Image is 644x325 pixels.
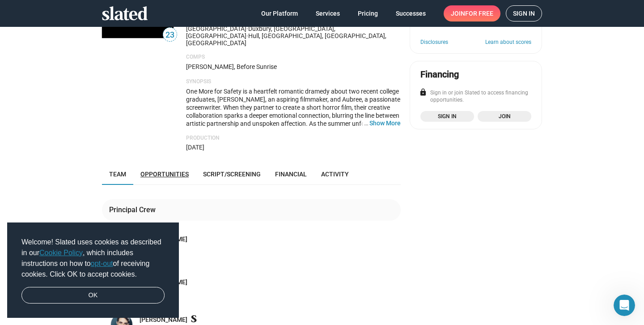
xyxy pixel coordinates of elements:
[39,249,83,257] a: Cookie Policy
[485,39,531,46] a: Learn about scores
[614,295,635,316] iframe: Intercom live chat
[186,88,400,159] span: One More for Safety is a heartfelt romantic dramedy about two recent college graduates, [PERSON_N...
[7,222,179,318] div: cookieconsent
[451,5,493,21] span: Join
[21,287,165,304] a: dismiss cookie message
[186,54,401,61] p: Comps
[358,5,378,21] span: Pricing
[186,78,401,86] p: Synopsis
[420,39,448,46] a: Disclosures
[109,171,126,178] span: Team
[465,5,493,21] span: for free
[420,90,531,104] div: Sign in or join Slated to access financing opportunities.
[261,5,298,21] span: Our Platform
[275,171,307,178] span: Financial
[419,88,427,96] mat-icon: lock
[186,135,401,142] p: Production
[109,205,159,214] div: Principal Crew
[268,163,314,185] a: Financial
[140,171,189,178] span: Opportunities
[316,5,340,21] span: Services
[351,5,385,21] a: Pricing
[314,163,356,185] a: Activity
[396,5,426,21] span: Successes
[321,171,349,178] span: Activity
[186,144,204,151] span: [DATE]
[186,25,335,39] span: Duxbury, [GEOGRAPHIC_DATA], [GEOGRAPHIC_DATA]
[420,68,459,81] div: Financing
[513,6,535,21] span: Sign in
[186,63,401,71] p: [PERSON_NAME], Before Sunrise
[102,163,133,185] a: Team
[246,32,248,39] span: ·
[506,5,542,21] a: Sign in
[360,119,369,127] span: …
[254,5,305,21] a: Our Platform
[478,111,531,122] a: Join
[91,260,113,267] a: opt-out
[369,119,401,127] button: …Show More
[309,5,347,21] a: Services
[163,29,177,41] span: 23
[426,112,469,121] span: Sign in
[140,316,187,324] a: [PERSON_NAME]
[483,112,526,121] span: Join
[196,163,268,185] a: Script/Screening
[133,163,196,185] a: Opportunities
[420,111,474,122] a: Sign in
[246,25,248,32] span: ·
[140,245,399,252] div: Skate Rat (2013)
[186,32,386,47] span: Hull, [GEOGRAPHIC_DATA], [GEOGRAPHIC_DATA], [GEOGRAPHIC_DATA]
[444,5,500,21] a: Joinfor free
[203,171,261,178] span: Script/Screening
[21,237,165,280] span: Welcome! Slated uses cookies as described in our , which includes instructions on how to of recei...
[389,5,433,21] a: Successes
